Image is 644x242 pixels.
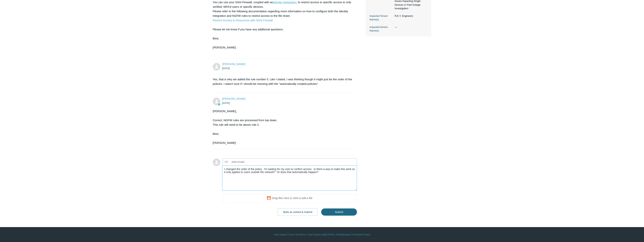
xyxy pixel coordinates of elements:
[393,14,428,18] dd: R.E.Y. Engineers
[370,25,393,33] dt: Impacted Device Name(s)
[222,97,245,100] a: [PERSON_NAME]
[273,1,296,4] a: Identity Integration
[213,233,431,236] div: | | | |
[230,159,271,165] input: Add emails
[213,77,353,86] p: Yes, that is why we added the rule number 5. Like I stated, I was thinking though it might just b...
[222,102,230,104] time: 08/13/2025, 14:45
[222,62,245,66] span: Jeremy Schaffer
[225,159,228,165] label: CC
[222,67,230,70] time: 08/13/2025, 14:21
[370,14,393,21] dt: Impacted Tenant Name(s)
[321,208,357,216] input: Submit
[222,165,357,191] textarea: Add your reply
[393,25,428,29] dd: —
[325,233,343,236] a: [DOMAIN_NAME]
[213,109,353,145] div: [PERSON_NAME], Correct, NGFW rules are processed from top down. This rule will need to be above r...
[278,208,318,216] button: Mark as solved & Submit
[343,233,358,236] a: Support Policy
[222,62,245,66] a: [PERSON_NAME]
[213,19,273,22] a: Restrict Access to Resources with SGN Firewall
[273,233,301,236] a: Todyl Support Center Home
[222,97,245,100] span: Kris Haire
[302,233,324,236] a: Your Todyl Dashboard
[359,233,371,236] a: SGN Status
